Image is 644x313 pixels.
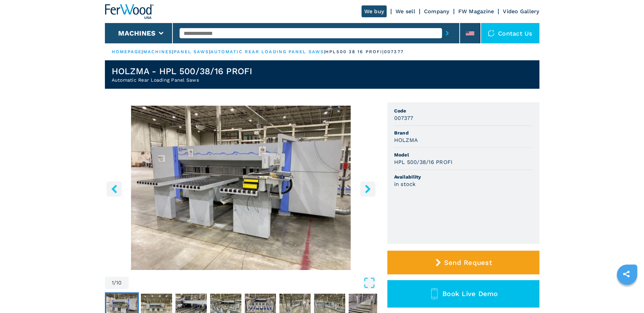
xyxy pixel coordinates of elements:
a: Video Gallery [503,8,539,15]
span: / [114,280,116,286]
span: Brand [394,129,533,136]
span: Model [394,151,533,158]
button: Open Fullscreen [130,277,375,289]
button: Send Request [387,251,539,274]
a: HOMEPAGE [112,49,142,54]
h2: Automatic Rear Loading Panel Saws [112,77,253,83]
span: 10 [116,280,122,286]
button: Machines [118,29,155,37]
span: Book Live Demo [442,290,498,298]
span: | [209,49,210,54]
img: Contact us [488,30,495,37]
h3: HOLZMA [394,136,418,144]
span: | [172,49,173,54]
h1: HOLZMA - HPL 500/38/16 PROFI [112,66,253,77]
div: Go to Slide 1 [105,106,377,270]
a: sharethis [618,266,635,283]
button: submit-button [442,25,453,41]
a: We sell [395,8,415,15]
p: hpl500 38 16 profi | [325,49,384,55]
img: Ferwood [105,4,154,19]
a: machines [143,49,172,54]
a: FW Magazine [458,8,494,15]
div: Contact us [481,23,539,43]
span: Send Request [444,258,492,267]
button: left-button [107,181,122,196]
span: | [324,49,325,54]
span: 1 [112,280,114,286]
span: Code [394,107,533,114]
button: Book Live Demo [387,280,539,308]
p: 007377 [384,49,404,55]
span: Availability [394,173,533,180]
img: Automatic Rear Loading Panel Saws HOLZMA HPL 500/38/16 PROFI [105,106,377,270]
h3: HPL 500/38/16 PROFI [394,158,453,166]
h3: 007377 [394,114,413,122]
a: Company [424,8,449,15]
a: panel saws [174,49,209,54]
button: right-button [360,181,375,196]
span: | [142,49,143,54]
a: We buy [362,5,387,17]
h3: in stock [394,180,416,188]
a: automatic rear loading panel saws [210,49,324,54]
